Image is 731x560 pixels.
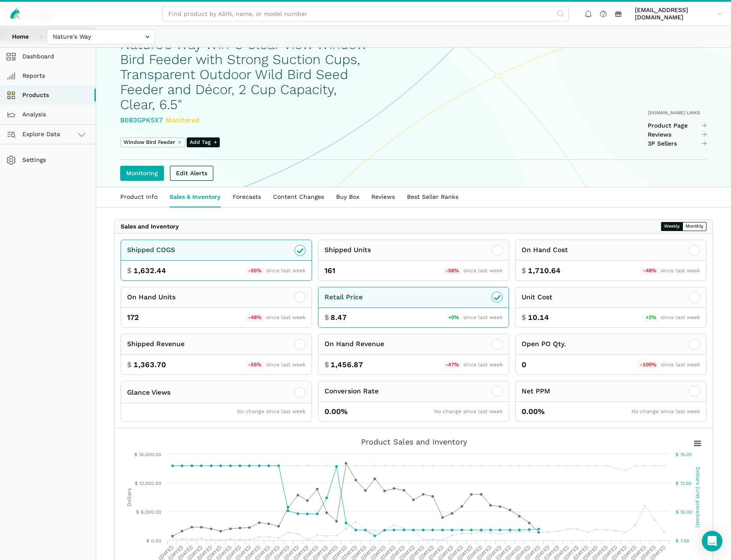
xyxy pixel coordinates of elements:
span: since last week [661,314,700,320]
button: Shipped COGS $ 1,632.44 -55% since last week [121,240,312,281]
tspan: 10.00 [680,509,692,515]
span: No change since last week [434,408,503,414]
tspan: 6,000.00 [141,509,161,515]
span: $ [127,265,132,276]
span: since last week [661,362,700,368]
button: Net PPM 0.00% No change since last week [515,381,707,422]
span: since last week [266,314,306,320]
span: 1,456.87 [331,359,363,370]
button: On Hand Units 172 -48% since last week [121,287,312,328]
a: Reviews [648,131,707,139]
a: Home [6,29,35,44]
a: Content Changes [267,187,330,207]
div: Glance Views [127,387,170,398]
span: 0.00% [325,406,348,417]
a: Buy Box [330,187,365,207]
span: 161 [325,265,335,276]
a: Product Info [114,187,164,207]
span: +0% [446,314,461,322]
tspan: $ [676,538,679,544]
span: 0 [522,359,526,370]
button: Unit Cost $ 10.14 +2% since last week [515,287,707,328]
tspan: $ [676,452,679,457]
span: since last week [266,268,306,274]
tspan: 18,000.00 [139,452,161,457]
span: +2% [643,314,658,322]
span: No change since last week [631,408,700,414]
div: B0B3GPK5X7 [120,115,371,126]
button: Shipped Revenue $ 1,363.70 -55% since last week [121,334,312,375]
div: [DOMAIN_NAME] Links [648,110,707,116]
span: $ [325,359,329,370]
span: -100% [637,361,658,369]
input: Find product by ASIN, name, or model number [162,6,569,21]
span: -55% [246,361,264,369]
tspan: $ [136,509,139,515]
button: On Hand Revenue $ 1,456.87 -47% since last week [318,334,510,375]
span: 10.14 [528,312,549,323]
div: Shipped Units [325,245,371,256]
button: Retail Price $ 8.47 +0% since last week [318,287,510,328]
tspan: 0.00 [151,538,161,544]
tspan: $ [134,452,137,457]
span: $ [325,312,329,323]
span: since last week [266,362,306,368]
input: Nature's Way [47,29,155,44]
tspan: $ [135,481,138,486]
tspan: 15.00 [680,452,692,457]
span: 1,710.64 [528,265,561,276]
span: $ [127,359,132,370]
span: + [214,139,217,146]
div: Shipped COGS [127,245,175,256]
span: 0.00% [522,406,545,417]
div: Shipped Revenue [127,339,185,350]
tspan: Product Sales and Inventory [361,437,467,446]
button: On Hand Cost $ 1,710.64 -48% since last week [515,240,707,281]
a: Edit Alerts [170,166,213,181]
span: since last week [463,314,503,320]
button: Glance Views No change since last week [121,381,312,422]
span: $ [522,265,526,276]
div: On Hand Units [127,292,176,303]
tspan: 12,000.00 [140,481,161,486]
a: [EMAIL_ADDRESS][DOMAIN_NAME] [632,5,725,23]
span: since last week [463,362,503,368]
span: $ [522,312,526,323]
button: Open PO Qty. 0 -100% since last week [515,334,707,375]
span: 172 [127,312,139,323]
button: Shipped Units 161 -56% since last week [318,240,510,281]
span: [EMAIL_ADDRESS][DOMAIN_NAME] [635,6,714,21]
span: 1,363.70 [133,359,166,370]
div: Retail Price [325,292,363,303]
span: Explore Data [9,129,60,140]
tspan: 12.50 [680,481,692,486]
tspan: Dollars [126,488,132,506]
span: 8.47 [331,312,347,323]
span: -55% [246,267,264,275]
span: 1,632.44 [133,265,166,276]
a: 3P Sellers [648,140,707,148]
tspan: 7.50 [680,538,689,544]
a: Reviews [365,187,401,207]
tspan: $ [146,538,149,544]
button: Weekly [661,222,683,231]
a: Forecasts [227,187,267,207]
span: Monitored [166,116,200,124]
button: Monthly [682,222,707,231]
tspan: $ [676,481,679,486]
div: On Hand Revenue [325,339,384,350]
button: Conversion Rate 0.00% No change since last week [318,381,510,422]
a: Product Page [648,122,707,130]
span: -47% [443,361,461,369]
span: No change since last week [237,408,306,414]
span: Window Bird Feeder [124,139,175,146]
div: Sales and Inventory [121,223,179,231]
span: since last week [463,268,503,274]
span: -56% [443,267,461,275]
tspan: Dollars (Unit price/cost) [695,467,701,527]
tspan: $ [676,509,679,515]
span: -48% [246,314,264,322]
div: On Hand Cost [522,245,568,256]
span: -48% [640,267,658,275]
div: Open Intercom Messenger [702,531,722,551]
